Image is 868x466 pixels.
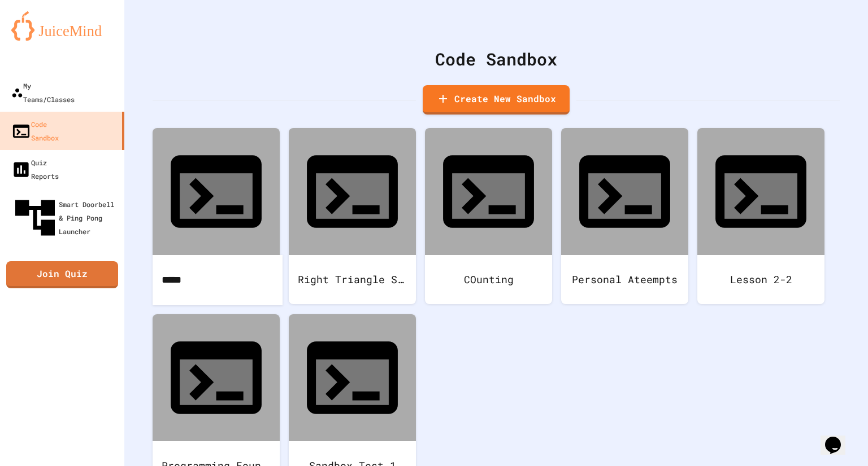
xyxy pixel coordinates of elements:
[11,117,59,144] div: Code Sandbox
[425,128,552,304] a: COunting
[11,156,59,183] div: Quiz Reports
[697,255,824,304] div: Lesson 2-2
[821,421,857,455] iframe: chat widget
[697,128,824,304] a: Lesson 2-2
[561,255,688,304] div: Personal Ateempts
[561,128,688,304] a: Personal Ateempts
[11,11,113,41] img: logo-orange.svg
[11,194,120,241] div: Smart Doorbell & Ping Pong Launcher
[289,128,416,304] a: Right Triangle Side Lengths
[425,255,552,304] div: COunting
[289,255,416,304] div: Right Triangle Side Lengths
[11,79,75,106] div: My Teams/Classes
[423,85,570,115] a: Create New Sandbox
[153,46,840,72] div: Code Sandbox
[6,261,118,288] a: Join Quiz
